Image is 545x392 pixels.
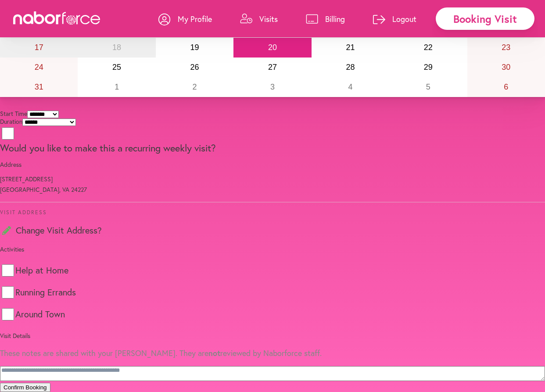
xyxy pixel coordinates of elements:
[467,77,545,97] button: September 6, 2025
[193,83,197,91] abbr: September 2, 2025
[15,288,76,297] label: Running Errands
[373,6,416,32] a: Logout
[233,58,311,77] button: August 27, 2025
[312,77,389,97] button: September 4, 2025
[112,63,121,72] abbr: August 25, 2025
[178,14,212,24] p: My Profile
[325,14,345,24] p: Billing
[156,38,233,58] button: August 19, 2025
[259,14,278,24] p: Visits
[392,14,416,24] p: Logout
[306,6,345,32] a: Billing
[78,77,155,97] button: September 1, 2025
[389,58,467,77] button: August 29, 2025
[389,77,467,97] button: September 5, 2025
[270,83,275,91] abbr: September 3, 2025
[436,7,534,30] div: Booking Visit
[190,43,199,52] abbr: August 19, 2025
[35,43,43,52] abbr: August 17, 2025
[156,77,233,97] button: September 2, 2025
[208,348,220,358] strong: not
[348,83,352,91] abbr: September 4, 2025
[389,38,467,58] button: August 22, 2025
[35,63,43,72] abbr: August 24, 2025
[35,83,43,91] abbr: August 31, 2025
[502,63,510,72] abbr: August 30, 2025
[190,63,199,72] abbr: August 26, 2025
[15,310,65,319] label: Around Town
[467,58,545,77] button: August 30, 2025
[504,83,508,91] abbr: September 6, 2025
[240,6,278,32] a: Visits
[467,38,545,58] button: August 23, 2025
[426,83,430,91] abbr: September 5, 2025
[15,266,68,275] label: Help at Home
[268,63,277,72] abbr: August 27, 2025
[156,58,233,77] button: August 26, 2025
[115,83,119,91] abbr: September 1, 2025
[233,38,311,58] button: August 20, 2025
[268,43,277,52] abbr: August 20, 2025
[424,63,433,72] abbr: August 29, 2025
[112,43,121,52] abbr: August 18, 2025
[312,38,389,58] button: August 21, 2025
[346,43,355,52] abbr: August 21, 2025
[424,43,433,52] abbr: August 22, 2025
[158,6,212,32] a: My Profile
[346,63,355,72] abbr: August 28, 2025
[502,43,510,52] abbr: August 23, 2025
[78,58,155,77] button: August 25, 2025
[312,58,389,77] button: August 28, 2025
[233,77,311,97] button: September 3, 2025
[78,38,155,58] button: August 18, 2025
